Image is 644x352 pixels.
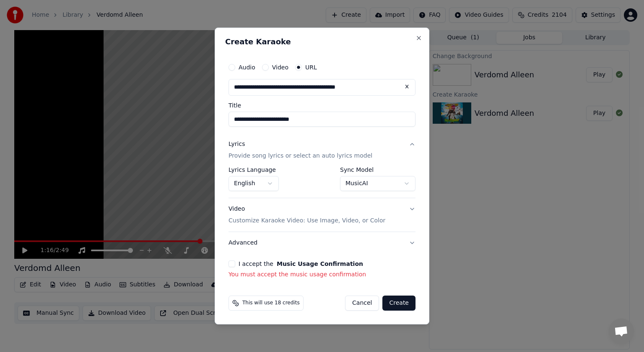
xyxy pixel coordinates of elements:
[229,102,415,108] label: Title
[229,270,415,279] p: You must accept the music usage confirmation
[277,261,363,267] button: I accept the
[345,296,379,311] button: Cancel
[229,198,415,232] button: VideoCustomize Karaoke Video: Use Image, Video, or Color
[242,300,300,306] span: This will use 18 credits
[239,64,255,70] label: Audio
[239,261,363,267] label: I accept the
[229,167,279,173] label: Lyrics Language
[229,152,372,160] p: Provide song lyrics or select an auto lyrics model
[229,205,385,225] div: Video
[229,232,415,254] button: Advanced
[229,133,415,167] button: LyricsProvide song lyrics or select an auto lyrics model
[305,64,317,70] label: URL
[229,140,245,148] div: Lyrics
[229,217,385,225] p: Customize Karaoke Video: Use Image, Video, or Color
[382,296,415,311] button: Create
[272,64,288,70] label: Video
[229,167,415,198] div: LyricsProvide song lyrics or select an auto lyrics model
[225,38,419,46] h2: Create Karaoke
[340,167,415,173] label: Sync Model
